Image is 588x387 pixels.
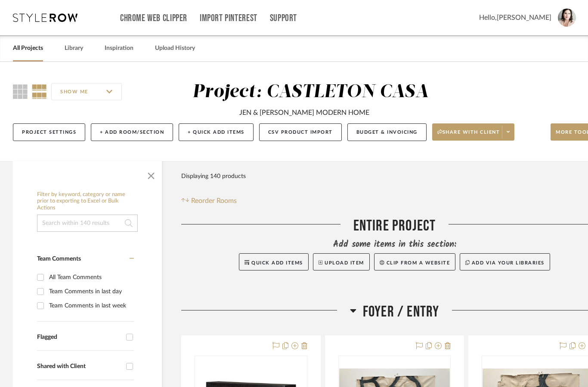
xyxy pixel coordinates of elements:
button: Clip from a website [374,253,455,270]
button: Quick Add Items [239,253,309,270]
span: Foyer / Entry [363,303,439,321]
div: JEN & [PERSON_NAME] MODERN HOME [239,107,369,118]
button: + Add Room/Section [91,123,173,141]
h6: Filter by keyword, category or name prior to exporting to Excel or Bulk Actions [37,191,138,212]
div: Flagged [37,334,122,341]
a: Chrome Web Clipper [120,15,187,22]
button: Add via your libraries [460,253,550,270]
span: Quick Add Items [251,261,303,265]
div: Team Comments in last week [49,299,132,313]
a: Library [65,43,83,54]
div: Project: CASTLETON CASA [192,83,428,101]
button: Share with client [432,123,515,141]
span: Team Comments [37,256,81,262]
button: Project Settings [13,123,85,141]
a: Upload History [155,43,195,54]
div: Team Comments in last day [49,285,132,298]
button: Close [142,166,160,183]
button: + Quick Add Items [179,123,254,141]
a: Support [270,15,297,22]
input: Search within 140 results [37,215,138,232]
div: Displaying 140 products [181,168,246,185]
button: Budget & Invoicing [347,123,427,141]
a: Inspiration [105,43,133,54]
span: Share with client [437,129,500,142]
div: All Team Comments [49,270,132,284]
span: Reorder Rooms [191,196,237,206]
span: Hello,[PERSON_NAME] [479,12,551,23]
button: CSV Product Import [259,123,342,141]
img: avatar [558,9,576,27]
div: Shared with Client [37,363,122,370]
a: Import Pinterest [200,15,257,22]
button: Reorder Rooms [181,196,237,206]
a: All Projects [13,43,43,54]
button: Upload Item [313,253,370,270]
